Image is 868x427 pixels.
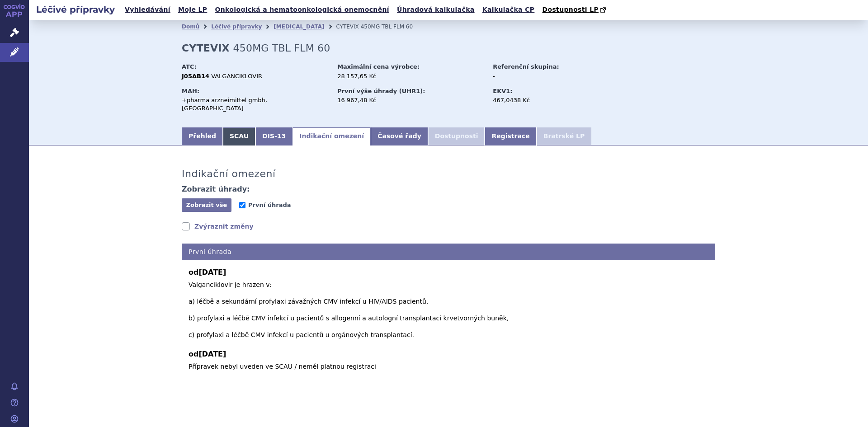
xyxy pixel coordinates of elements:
[212,4,392,16] a: Onkologická a hematoonkologická onemocnění
[539,4,610,16] a: Dostupnosti LP
[274,23,324,30] a: [MEDICAL_DATA]
[182,222,254,231] a: Zvýraznit změny
[182,63,197,70] strong: ATC:
[182,23,199,30] a: Domů
[182,88,199,94] strong: MAH:
[189,349,708,360] b: od
[493,96,594,104] div: 467,0438 Kč
[337,88,425,94] strong: První výše úhrady (UHR1):
[223,127,255,145] a: SCAU
[211,73,262,80] span: VALGANCIKLOVIR
[239,202,245,208] input: První úhrada
[394,4,477,16] a: Úhradová kalkulačka
[371,127,428,145] a: Časové řady
[182,96,329,113] div: +pharma arzneimittel gmbh, [GEOGRAPHIC_DATA]
[182,42,230,54] strong: CYTEVIX
[182,198,231,212] button: Zobrazit vše
[233,42,330,54] span: 450MG TBL FLM 60
[485,127,536,145] a: Registrace
[361,23,413,30] span: 450MG TBL FLM 60
[255,127,292,145] a: DIS-13
[182,185,250,194] h4: Zobrazit úhrady:
[122,4,173,16] a: Vyhledávání
[182,73,209,80] strong: J05AB14
[337,96,484,104] div: 16 967,48 Kč
[186,202,227,208] span: Zobrazit vše
[189,267,708,278] b: od
[198,268,226,277] span: [DATE]
[480,4,538,16] a: Kalkulačka CP
[198,350,226,358] span: [DATE]
[336,23,359,30] span: CYTEVIX
[337,63,420,70] strong: Maximální cena výrobce:
[175,4,210,16] a: Moje LP
[292,127,371,145] a: Indikační omezení
[542,6,599,13] span: Dostupnosti LP
[189,280,708,340] p: Valganciklovir je hrazen v: a) léčbě a sekundární profylaxi závažných CMV infekcí u HIV/AIDS paci...
[337,72,484,80] div: 28 157,65 Kč
[182,127,223,145] a: Přehled
[493,63,559,70] strong: Referenční skupina:
[493,72,594,80] div: -
[493,88,512,94] strong: EKV1:
[248,202,291,208] span: První úhrada
[211,23,262,30] a: Léčivé přípravky
[182,244,715,260] h4: První úhrada
[29,3,122,16] h2: Léčivé přípravky
[189,362,708,371] p: Přípravek nebyl uveden ve SCAU / neměl platnou registraci
[182,168,276,180] h3: Indikační omezení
